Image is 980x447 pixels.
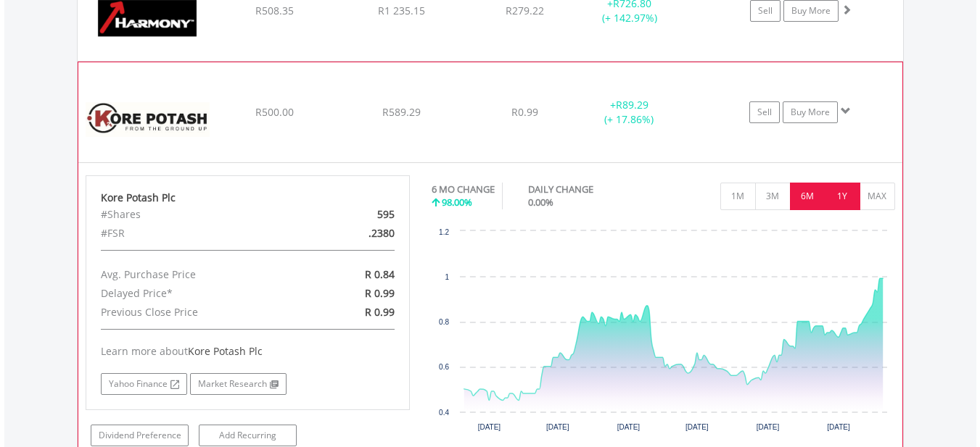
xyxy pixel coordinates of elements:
[827,423,850,431] text: [DATE]
[86,80,210,159] img: EQU.ZA.KP2.png
[432,224,895,441] div: Chart. Highcharts interactive chart.
[511,105,538,119] span: R0.99
[506,4,544,17] span: R279.22
[90,224,300,243] div: #FSR
[478,423,501,431] text: [DATE]
[528,196,553,209] span: 0.00%
[439,228,449,236] text: 1.2
[442,196,472,209] span: 98.00%
[445,273,449,281] text: 1
[300,205,405,224] div: 595
[255,4,294,17] span: R508.35
[439,363,449,371] text: 0.6
[720,183,756,210] button: 1M
[365,286,395,300] span: R 0.99
[365,305,395,319] span: R 0.99
[432,183,495,196] div: 6 MO CHANGE
[365,267,395,281] span: R 0.84
[91,425,189,446] a: Dividend Preference
[101,344,395,359] div: Learn more about
[685,423,709,431] text: [DATE]
[90,303,300,322] div: Previous Close Price
[790,183,825,210] button: 6M
[860,183,895,210] button: MAX
[439,409,449,417] text: 0.4
[300,224,405,243] div: .2380
[757,423,780,431] text: [DATE]
[382,105,421,119] span: R589.29
[825,183,860,210] button: 1Y
[90,284,300,303] div: Delayed Price*
[439,318,449,326] text: 0.8
[617,423,641,431] text: [DATE]
[199,425,297,446] a: Add Recurring
[90,265,300,284] div: Avg. Purchase Price
[255,105,294,119] span: R500.00
[783,101,838,123] a: Buy More
[546,423,569,431] text: [DATE]
[90,205,300,224] div: #Shares
[528,183,644,196] div: DAILY CHANGE
[101,373,187,395] a: Yahoo Finance
[188,344,263,358] span: Kore Potash Plc
[378,4,425,17] span: R1 235.15
[616,98,648,112] span: R89.29
[575,98,683,127] div: + (+ 17.86%)
[432,224,894,441] svg: Interactive chart
[190,373,287,395] a: Market Research
[755,183,791,210] button: 3M
[749,101,780,123] a: Sell
[101,191,395,205] div: Kore Potash Plc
